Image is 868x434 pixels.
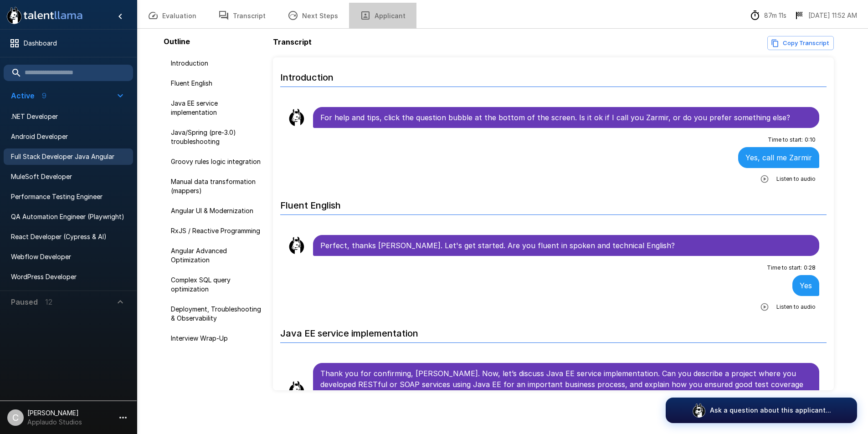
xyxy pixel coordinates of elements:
[164,203,269,219] div: Angular UI & Modernization
[745,152,812,163] p: Yes, call me Zarmir
[171,206,262,215] span: Angular UI & Modernization
[320,368,812,412] p: Thank you for confirming, [PERSON_NAME]. Now, let’s discuss Java EE service implementation. Can y...
[320,112,812,123] p: For help and tips, click the question bubble at the bottom of the screen. Is it ok if I call you ...
[164,243,269,268] div: Angular Advanced Optimization
[808,11,857,20] p: [DATE] 11:52 AM
[776,302,816,311] span: Listen to audio
[767,36,834,50] button: Copy transcript
[164,75,269,92] div: Fluent English
[164,124,269,150] div: Java/Spring (pre-3.0) troubleshooting
[767,263,802,272] span: Time to start :
[280,319,827,343] h6: Java EE service implementation
[794,10,857,21] div: The date and time when the interview was completed
[164,153,269,170] div: Groovy rules logic integration
[349,3,416,28] button: Applicant
[171,128,262,146] span: Java/Spring (pre-3.0) troubleshooting
[164,95,269,121] div: Java EE service implementation
[692,403,706,418] img: logo_glasses@2x.png
[710,406,831,415] p: Ask a question about this applicant...
[805,135,816,144] span: 0 : 10
[137,3,207,28] button: Evaluation
[164,174,269,199] div: Manual data transformation (mappers)
[171,305,262,323] span: Deployment, Troubleshooting & Observability
[171,59,262,68] span: Introduction
[277,3,349,28] button: Next Steps
[288,108,306,127] img: llama_clean.png
[768,135,803,144] span: Time to start :
[164,330,269,347] div: Interview Wrap-Up
[764,11,786,20] p: 87m 11s
[171,276,262,294] span: Complex SQL query optimization
[280,63,827,87] h6: Introduction
[171,99,262,117] span: Java EE service implementation
[171,226,262,235] span: RxJS / Reactive Programming
[666,398,857,423] button: Ask a question about this applicant...
[171,246,262,265] span: Angular Advanced Optimization
[164,223,269,239] div: RxJS / Reactive Programming
[164,37,190,46] b: Outline
[171,79,262,88] span: Fluent English
[288,236,306,255] img: llama_clean.png
[804,263,816,272] span: 0 : 28
[164,301,269,327] div: Deployment, Troubleshooting & Observability
[288,381,306,399] img: llama_clean.png
[800,280,812,291] p: Yes
[320,240,812,251] p: Perfect, thanks [PERSON_NAME]. Let's get started. Are you fluent in spoken and technical English?
[273,37,312,46] b: Transcript
[171,177,262,195] span: Manual data transformation (mappers)
[164,272,269,297] div: Complex SQL query optimization
[207,3,277,28] button: Transcript
[171,157,262,166] span: Groovy rules logic integration
[776,174,816,184] span: Listen to audio
[164,55,269,71] div: Introduction
[171,334,262,343] span: Interview Wrap-Up
[750,10,786,21] div: The time between starting and completing the interview
[280,191,827,215] h6: Fluent English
